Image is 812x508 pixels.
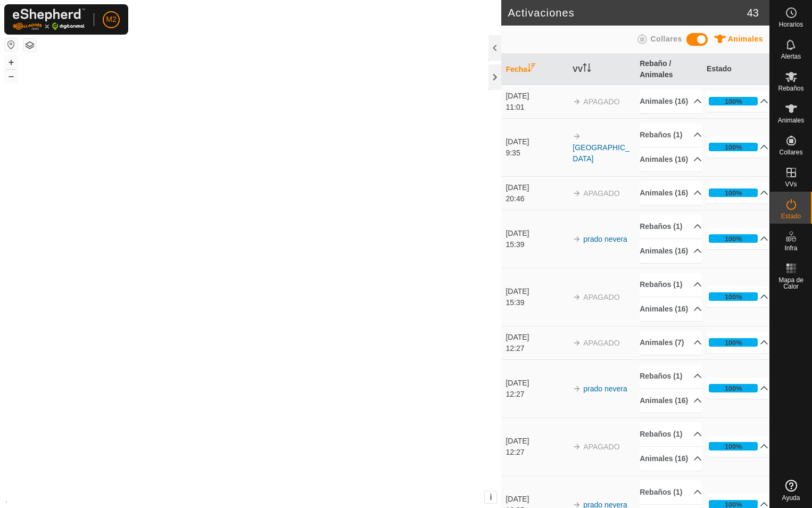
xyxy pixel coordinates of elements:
span: Infra [784,245,797,251]
img: arrow [573,293,581,301]
div: 9:35 [506,148,567,159]
p-accordion-header: Rebaños (1) [640,364,701,388]
p-accordion-header: Animales (7) [640,331,701,355]
div: [DATE] [506,182,567,193]
div: 12:27 [506,389,567,400]
p-accordion-header: Rebaños (1) [640,215,701,239]
span: Collares [779,149,802,155]
p-accordion-header: 100% [707,378,768,399]
div: [DATE] [506,228,567,239]
a: Política de Privacidad [196,494,257,504]
span: APAGADO [583,293,619,301]
p-accordion-header: 100% [707,436,768,457]
div: [DATE] [506,286,567,297]
th: Rebaño / Animales [635,54,702,85]
span: Collares [650,35,682,43]
p-accordion-header: Rebaños (1) [640,480,701,504]
p-accordion-header: Rebaños (1) [640,273,701,297]
img: Logo Gallagher [13,9,85,30]
p-accordion-header: Animales (16) [640,447,701,471]
p-accordion-header: Rebaños (1) [640,123,701,147]
div: 100% [709,234,758,243]
div: 12:27 [506,447,567,458]
img: arrow [573,97,581,106]
span: APAGADO [583,97,619,106]
div: 15:39 [506,297,567,308]
p-accordion-header: Animales (16) [640,181,701,205]
div: 100% [709,384,758,392]
p-accordion-header: 100% [707,182,768,203]
div: 11:01 [506,102,567,113]
div: 12:27 [506,343,567,354]
p-accordion-header: 100% [707,332,768,353]
div: 100% [709,292,758,301]
span: Mapa de Calor [773,277,809,290]
a: prado nevera [583,384,627,393]
div: [DATE] [506,378,567,389]
div: 100% [725,188,742,198]
span: M2 [106,14,116,25]
th: Fecha [501,54,568,85]
div: 100% [709,442,758,450]
button: i [485,491,496,503]
p-sorticon: Activar para ordenar [583,65,591,73]
div: [DATE] [506,91,567,102]
div: 100% [725,96,742,106]
p-accordion-header: 100% [707,228,768,249]
p-accordion-header: 100% [707,136,768,158]
span: Animales [778,117,804,124]
button: Restablecer Mapa [5,38,18,51]
p-accordion-header: Animales (16) [640,389,701,413]
img: arrow [573,132,581,141]
p-accordion-header: Animales (16) [640,239,701,263]
a: [GEOGRAPHIC_DATA] [573,143,629,163]
button: Capas del Mapa [23,39,36,52]
span: 43 [747,5,759,21]
div: [DATE] [506,136,567,148]
div: 100% [725,142,742,152]
p-accordion-header: Animales (16) [640,89,701,113]
p-accordion-header: 100% [707,91,768,112]
h2: Activaciones [508,6,747,19]
th: Estado [702,54,769,85]
span: Alertas [781,53,801,60]
span: APAGADO [583,443,619,451]
div: 100% [725,383,742,394]
div: 100% [725,338,742,348]
div: 100% [725,292,742,302]
span: APAGADO [583,339,619,347]
div: 100% [709,143,758,151]
span: Estado [781,213,801,219]
div: 20:46 [506,193,567,204]
a: prado nevera [583,235,627,243]
a: Contáctenos [270,494,305,504]
a: Ayuda [770,476,812,505]
div: 100% [709,189,758,197]
div: [DATE] [506,332,567,343]
div: 100% [725,441,742,452]
img: arrow [573,443,581,451]
div: [DATE] [506,494,567,505]
button: + [5,56,18,69]
span: Horarios [779,21,803,28]
div: [DATE] [506,436,567,447]
img: arrow [573,189,581,198]
span: Animales [728,35,763,43]
p-accordion-header: 100% [707,286,768,307]
img: arrow [573,384,581,393]
span: Rebaños [778,85,803,92]
p-accordion-header: Animales (16) [640,297,701,321]
img: arrow [573,339,581,347]
span: i [490,493,492,502]
div: 100% [709,97,758,105]
p-accordion-header: Rebaños (1) [640,422,701,446]
div: 100% [709,338,758,347]
button: – [5,70,18,83]
p-sorticon: Activar para ordenar [527,65,536,73]
span: APAGADO [583,189,619,198]
th: VV [568,54,635,85]
span: Ayuda [782,495,800,501]
div: 100% [725,234,742,244]
span: VVs [785,181,797,187]
img: arrow [573,235,581,243]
